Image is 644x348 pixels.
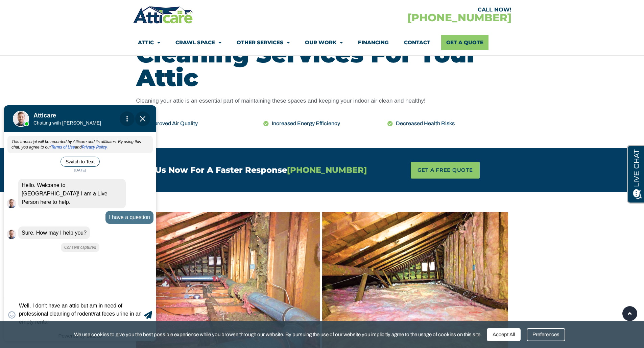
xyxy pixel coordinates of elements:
[237,35,290,50] a: Other Services
[394,119,455,128] span: Decreased Health Risks
[17,5,54,14] span: Opens a chat window
[105,106,153,118] div: I have a question
[322,7,511,12] div: CALL NOW!
[7,94,16,103] img: Live Agent
[33,15,117,21] p: Chatting with [PERSON_NAME]
[22,77,108,100] span: Hello. Welcome to [GEOGRAPHIC_DATA]! I am a Live Person here to help.
[136,166,376,174] h4: Call Us Now For A Faster Response
[4,225,156,236] div: Powered by Blazeo
[135,6,150,21] span: Close Chat
[7,31,153,48] div: This transcript will be recorded by Atticare and its affiliates. By using this chat, you agree to...
[146,119,198,128] span: Improved Air Quality
[61,138,100,147] div: Consent captured
[120,6,135,21] div: Action Menu
[411,162,480,179] a: GET A FREE QUOTE
[287,165,367,175] span: [PHONE_NUMBER]
[136,96,508,106] p: Cleaning your attic is an essential part of maintaining these spaces and keeping your indoor air ...
[441,35,488,50] a: Get A Quote
[61,52,100,62] button: Switch to Text
[527,328,565,341] div: Preferences
[358,35,389,50] a: Financing
[305,35,343,50] a: Our Work
[8,206,16,214] span: Select Emoticon
[487,328,521,341] div: Accept All
[175,35,221,50] a: Crawl Space
[82,40,107,45] a: Privacy Policy
[404,35,430,50] a: Contact
[140,11,145,17] img: Close Chat
[7,125,16,134] img: Live Agent
[30,105,125,132] div: Atticare
[33,7,117,14] h1: Atticare
[138,35,160,50] a: Attic
[72,62,88,68] span: [DATE]
[136,42,508,89] h2: Cleaning Services For Your Attic
[4,194,156,225] div: Type your response and press Return or Send
[13,6,29,22] img: Live Agent
[19,198,142,221] textarea: Type your response and press Return or Send
[138,35,506,50] nav: Menu
[74,330,482,339] span: We use cookies to give you the best possible experience while you browse through our website. By ...
[51,40,75,45] a: Terms of Use
[33,7,117,21] div: Move
[18,122,90,134] div: Sure. How may I help you?
[418,165,473,175] span: GET A FREE QUOTE
[270,119,340,128] span: Increased Energy Efficiency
